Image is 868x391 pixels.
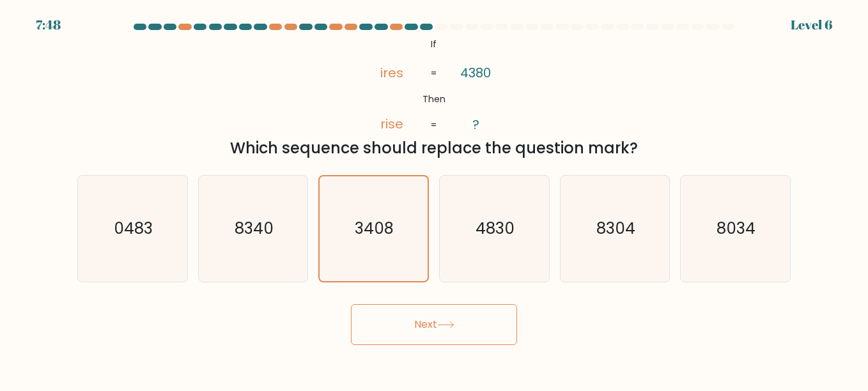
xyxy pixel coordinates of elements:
div: Which sequence should replace the question mark? [85,137,783,160]
text: 8034 [717,217,756,240]
div: 7:48 [36,15,61,34]
div: Level 6 [791,15,832,34]
tspan: = [431,118,437,131]
tspan: ires [380,64,403,82]
text: 3408 [355,217,394,240]
button: Next [351,304,517,345]
tspan: ? [472,116,479,134]
tspan: Then [422,93,446,106]
tspan: = [431,66,437,79]
text: 0483 [114,217,153,240]
tspan: rise [380,116,403,134]
svg: @import url('[URL][DOMAIN_NAME]); [353,35,515,134]
text: 8304 [596,217,635,240]
text: 4830 [476,217,515,240]
tspan: 4380 [461,64,492,82]
text: 8340 [235,217,274,240]
tspan: If [431,38,437,50]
